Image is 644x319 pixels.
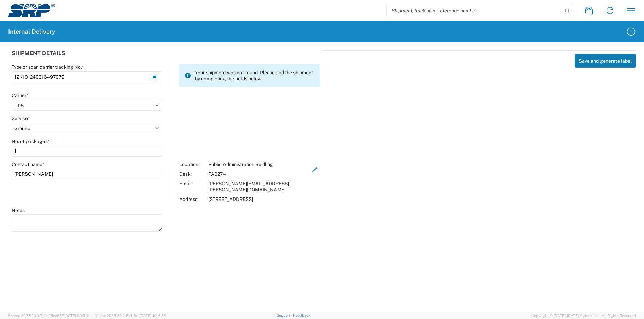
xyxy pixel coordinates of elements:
span: Your shipment was not found. Please add the shipment by completing the fields below. [195,69,315,82]
label: Carrier [12,92,29,98]
div: Email: [179,180,205,193]
button: Save and generate label [575,54,636,68]
h2: Internal Delivery [8,28,55,36]
label: Notes [12,207,25,213]
span: Client: 2025.20.0-8b113f4 [95,314,166,318]
label: No. of packages [12,138,50,144]
span: Server: 2025.20.0-710e05ee653 [8,314,92,318]
label: Type or scan carrier tracking No. [12,64,84,70]
input: Shipment, tracking or reference number [387,4,562,17]
a: Support [276,313,293,317]
span: [DATE] 10:16:38 [140,314,166,318]
label: Service [12,115,30,122]
div: [PERSON_NAME][EMAIL_ADDRESS][PERSON_NAME][DOMAIN_NAME] [208,180,310,193]
span: [DATE] 09:51:04 [64,314,92,318]
div: Desk: [179,171,205,177]
span: Copyright © [DATE]-[DATE] Agistix Inc., All Rights Reserved [531,313,636,319]
div: Location: [179,161,205,168]
a: Feedback [293,313,310,317]
div: [STREET_ADDRESS] [208,196,310,202]
img: srp [8,4,55,17]
div: PAB274 [208,171,310,177]
div: Address: [179,196,205,202]
label: Contact name [12,161,44,168]
div: SHIPMENT DETAILS [12,50,320,64]
div: Public Administration Buidling [208,161,310,168]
